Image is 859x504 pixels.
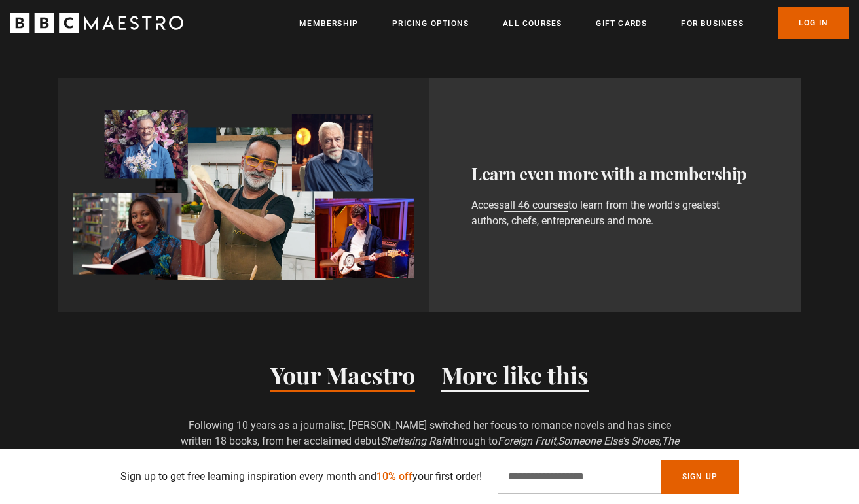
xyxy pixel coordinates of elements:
i: Foreign Fruit [498,435,556,447]
i: Sheltering Rain [380,435,450,447]
a: Log In [778,7,849,39]
a: all 46 courses [504,199,568,212]
p: Access to learn from the world's greatest authors, chefs, entrepreneurs and more. [471,197,759,229]
button: Your Maestro [270,364,415,392]
a: Pricing Options [392,17,469,30]
svg: BBC Maestro [10,13,183,33]
a: Gift Cards [596,17,647,30]
a: For business [681,17,743,30]
i: Someone Else’s Shoes [558,435,659,447]
button: Sign Up [661,460,739,494]
button: More like this [441,364,589,392]
span: 10% off [376,470,412,482]
p: Sign up to get free learning inspiration every month and your first order! [120,469,482,484]
i: The Last Letter from Your Lover [184,435,679,463]
h3: Learn even more with a membership [471,161,759,187]
a: Membership [299,17,358,30]
a: All Courses [503,17,562,30]
nav: Primary [299,7,849,39]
